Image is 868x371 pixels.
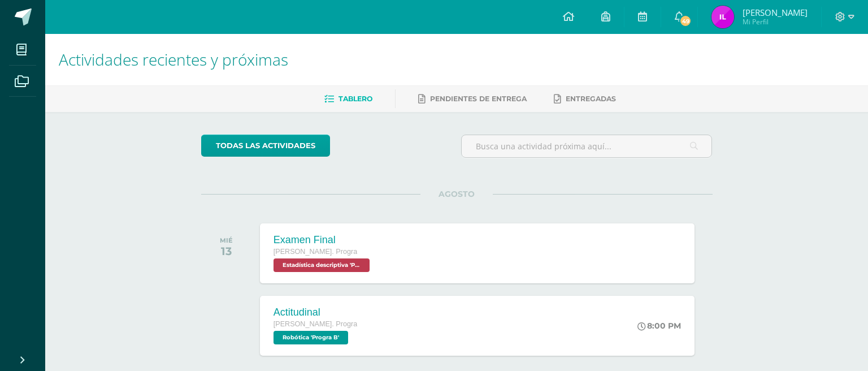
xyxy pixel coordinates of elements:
a: Entregadas [554,90,616,108]
span: 49 [679,15,692,27]
span: Entregadas [566,94,616,103]
div: Actitudinal [274,307,357,318]
span: [PERSON_NAME]. Progra [274,248,357,256]
div: 8:00 PM [637,321,681,331]
img: 6847cf394c72b0473434c20edb334d37.png [711,6,734,28]
span: Robótica 'Progra B' [274,331,348,344]
span: Actividades recientes y próximas [59,49,288,70]
span: Mi Perfil [743,17,808,27]
a: todas las Actividades [201,135,330,157]
input: Busca una actividad próxima aquí... [462,135,712,157]
div: MIÉ [220,236,233,244]
span: [PERSON_NAME] [743,7,808,18]
span: Estadística descriptiva 'Progra B' [274,258,370,272]
a: Tablero [324,90,372,108]
div: 13 [220,244,233,258]
span: [PERSON_NAME]. Progra [274,320,357,328]
span: AGOSTO [420,189,493,199]
div: Examen Final [274,234,372,246]
a: Pendientes de entrega [418,90,527,108]
span: Tablero [338,94,372,103]
span: Pendientes de entrega [430,94,527,103]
